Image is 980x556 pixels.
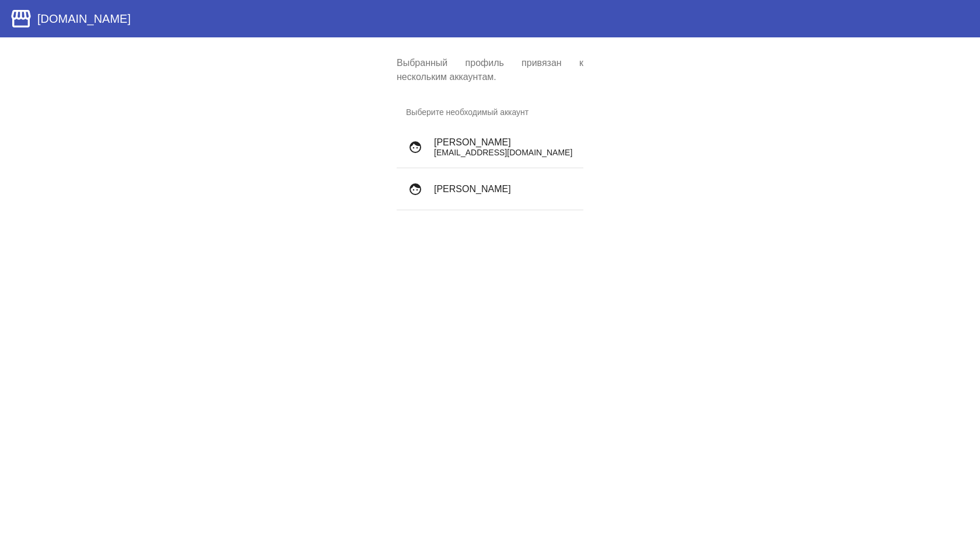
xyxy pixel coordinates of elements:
[434,184,574,194] h4: [PERSON_NAME]
[434,148,574,157] p: [EMAIL_ADDRESS][DOMAIN_NAME]
[397,168,583,210] button: [PERSON_NAME]
[9,7,131,30] a: [DOMAIN_NAME]
[406,138,425,157] mat-icon: face
[9,7,33,30] mat-icon: storefront
[397,98,583,126] h3: Выберите необходимый аккаунт
[406,180,425,199] mat-icon: face
[397,56,583,84] p: Выбранный профиль привязан к нескольким аккаунтам.
[397,126,583,168] button: [PERSON_NAME][EMAIL_ADDRESS][DOMAIN_NAME]
[434,137,574,148] h4: [PERSON_NAME]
